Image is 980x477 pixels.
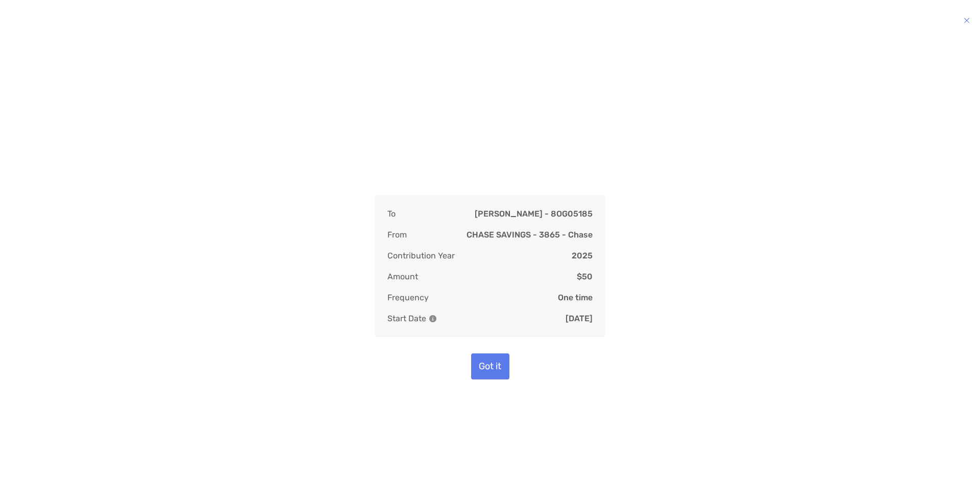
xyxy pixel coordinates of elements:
img: Information Icon [429,315,436,322]
p: Amount [387,270,418,283]
p: From [387,228,407,241]
p: Funds are subject to a waiting period before being available to withdraw. The status of the trans... [299,161,681,187]
p: 2025 [572,249,593,262]
p: Deposit successfully submitted! [395,145,585,157]
p: $50 [577,270,593,283]
p: Start Date [387,312,436,325]
p: CHASE SAVINGS - 3865 - Chase [467,228,593,241]
p: One time [558,291,593,304]
p: Contribution Year [387,249,455,262]
p: Frequency [387,291,429,304]
button: Got it [471,353,509,379]
p: To [387,207,396,220]
p: [PERSON_NAME] - 8OG05185 [475,207,593,220]
p: [DATE] [566,312,593,325]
